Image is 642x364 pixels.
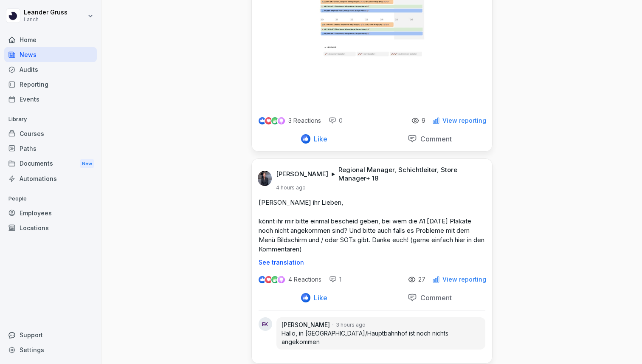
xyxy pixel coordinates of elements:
a: Courses [4,126,97,141]
p: [PERSON_NAME] [276,170,328,178]
img: inspiring [278,117,285,124]
a: Events [4,92,97,107]
img: like [259,117,265,124]
div: 1 [329,275,341,284]
p: 9 [422,117,425,124]
a: Paths [4,141,97,156]
p: Hallo, in [GEOGRAPHIC_DATA]/Hauptbahnhof ist noch nichts angekommen [282,329,480,346]
a: Audits [4,62,97,77]
p: View reporting [442,276,486,283]
a: Locations [4,220,97,235]
img: inspiring [278,276,285,283]
div: EK [259,317,272,331]
p: See translation [259,259,485,266]
p: Like [310,135,327,143]
img: love [265,277,272,283]
a: News [4,47,97,62]
p: Like [310,293,327,302]
p: [PERSON_NAME] ihr Lieben, könnt ihr mir bitte einmal bescheid geben, bei wem die A1 [DATE] Plakat... [259,198,485,254]
p: Library [4,113,97,126]
p: Leander Gruss [24,9,68,16]
a: Reporting [4,77,97,92]
p: 4 Reactions [288,276,321,283]
div: New [80,159,94,169]
p: 4 hours ago [276,184,306,191]
a: Automations [4,171,97,186]
p: 3 hours ago [336,321,366,329]
p: People [4,192,97,206]
img: love [265,118,272,124]
a: Employees [4,206,97,220]
p: Comment [417,293,452,302]
div: 0 [329,116,343,125]
p: [PERSON_NAME] [282,321,330,329]
p: View reporting [442,117,486,124]
p: 3 Reactions [288,117,321,124]
div: Documents [4,156,97,172]
p: 27 [418,276,425,283]
img: celebrate [271,117,279,124]
img: celebrate [271,276,279,283]
a: Settings [4,342,97,357]
a: DocumentsNew [4,156,97,172]
img: gfrdeep66o3yxsw3jdyhfsxu.png [258,171,272,186]
p: Regional Manager, Schichtleiter, Store Manager + 18 [338,166,482,183]
div: Support [4,327,97,342]
img: like [259,276,265,283]
p: Lanch [24,17,68,23]
p: Comment [417,135,452,143]
a: Home [4,32,97,47]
